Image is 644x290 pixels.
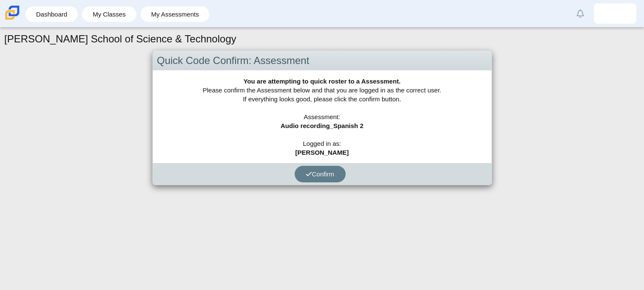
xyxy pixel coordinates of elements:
[281,122,363,129] b: Audio recording_Spanish 2
[86,6,132,22] a: My Classes
[145,6,205,22] a: My Assessments
[295,149,349,156] b: [PERSON_NAME]
[153,70,492,163] div: Please confirm the Assessment below and that you are logged in as the correct user. If everything...
[153,51,492,71] div: Quick Code Confirm: Assessment
[30,6,73,22] a: Dashboard
[594,3,636,24] a: eduardo.marin.C3pMci
[3,4,21,22] img: Carmen School of Science & Technology
[571,4,590,23] a: Alerts
[243,78,400,85] b: You are attempting to quick roster to a Assessment.
[306,170,335,178] span: Confirm
[295,166,346,182] button: Confirm
[4,32,236,46] h1: [PERSON_NAME] School of Science & Technology
[3,16,21,23] a: Carmen School of Science & Technology
[608,7,622,20] img: eduardo.marin.C3pMci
